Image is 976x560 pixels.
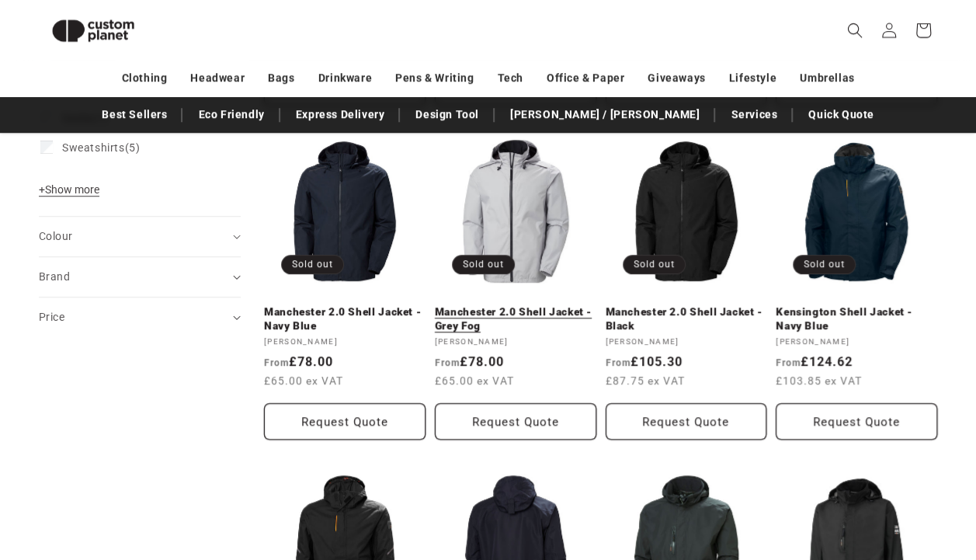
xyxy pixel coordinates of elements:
a: Manchester 2.0 Shell Jacket - Black [606,305,767,332]
span: Sweatshirts [62,141,125,154]
a: Headwear [190,64,245,92]
a: Clothing [122,64,168,92]
summary: Price [39,297,241,337]
a: Manchester 2.0 Shell Jacket - Navy Blue [264,305,425,332]
a: Giveaways [648,64,705,92]
summary: Colour (0 selected) [39,217,241,256]
a: Design Tool [408,101,487,128]
a: Eco Friendly [190,101,272,128]
span: Colour [39,230,72,242]
a: Umbrellas [800,64,854,92]
button: Request Quote [264,403,425,440]
button: Request Quote [435,403,596,440]
span: + [39,183,45,196]
button: Request Quote [606,403,767,440]
a: Services [723,101,785,128]
a: [PERSON_NAME] / [PERSON_NAME] [502,101,707,128]
a: Tech [497,64,523,92]
a: Best Sellers [94,101,175,128]
a: Kensington Shell Jacket - Navy Blue [776,305,937,332]
div: チャットウィジェット [898,485,976,560]
a: Quick Quote [801,101,882,128]
a: Office & Paper [547,64,624,92]
a: Manchester 2.0 Shell Jacket - Grey Fog [435,305,596,332]
iframe: Chat Widget [898,485,976,560]
img: Custom Planet [39,6,148,55]
summary: Search [838,13,872,47]
span: Brand [39,270,70,283]
a: Lifestyle [729,64,776,92]
button: Show more [39,183,104,204]
a: Bags [268,64,294,92]
span: Price [39,311,64,323]
a: Express Delivery [288,101,393,128]
span: Show more [39,183,99,196]
button: Request Quote [776,403,937,440]
span: (5) [62,141,140,155]
a: Drinkware [318,64,372,92]
a: Pens & Writing [395,64,474,92]
summary: Brand (0 selected) [39,257,241,297]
